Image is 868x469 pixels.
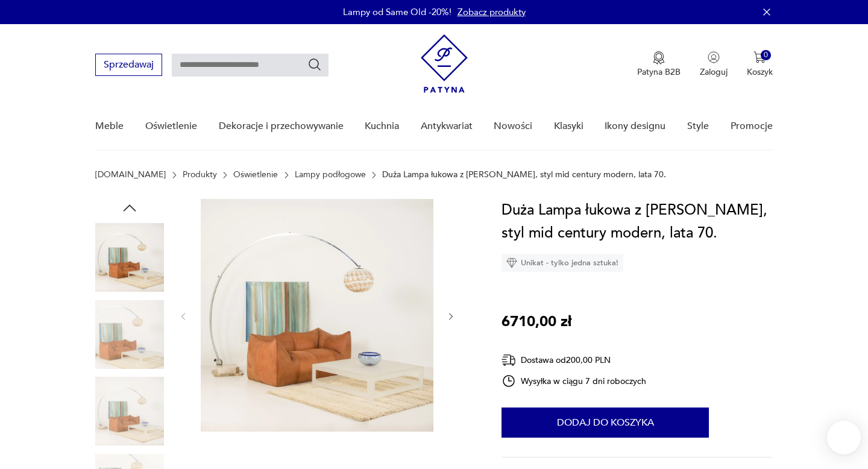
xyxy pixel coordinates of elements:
a: Promocje [731,103,773,150]
a: Lampy podłogowe [295,170,366,180]
img: Zdjęcie produktu Duża Lampa łukowa z kloszem Murano, styl mid century modern, lata 70. [95,300,164,369]
a: Kuchnia [365,103,399,150]
img: Zdjęcie produktu Duża Lampa łukowa z kloszem Murano, styl mid century modern, lata 70. [95,223,164,292]
img: Patyna - sklep z meblami i dekoracjami vintage [421,34,468,93]
iframe: Smartsupp widget button [827,421,861,455]
a: Ikony designu [605,103,665,150]
img: Ikona koszyka [753,51,766,63]
a: Style [687,103,709,150]
a: Nowości [494,103,532,150]
img: Ikona diamentu [506,257,517,268]
p: Patyna B2B [637,66,681,78]
a: Dekoracje i przechowywanie [219,103,344,150]
a: Zobacz produkty [458,6,526,18]
p: Lampy od Same Old -20%! [343,6,451,18]
img: Ikona dostawy [502,353,516,368]
p: Zaloguj [700,66,728,78]
button: 0Koszyk [747,51,773,78]
a: Ikona medaluPatyna B2B [637,51,681,78]
p: 6710,00 zł [502,310,571,333]
img: Ikona medalu [653,51,665,65]
p: Duża Lampa łukowa z [PERSON_NAME], styl mid century modern, lata 70. [382,170,666,180]
a: Oświetlenie [145,103,197,150]
a: Meble [95,103,124,150]
img: Ikonka użytkownika [708,51,720,63]
button: Szukaj [307,57,322,72]
div: Dostawa od 200,00 PLN [502,353,646,368]
p: Koszyk [747,66,773,78]
a: Antykwariat [421,103,473,150]
a: Klasyki [554,103,583,150]
a: [DOMAIN_NAME] [95,170,166,180]
img: Zdjęcie produktu Duża Lampa łukowa z kloszem Murano, styl mid century modern, lata 70. [95,377,164,445]
div: Wysyłka w ciągu 7 dni roboczych [502,374,646,388]
button: Zaloguj [700,51,728,78]
a: Produkty [183,170,217,180]
img: Zdjęcie produktu Duża Lampa łukowa z kloszem Murano, styl mid century modern, lata 70. [201,199,433,432]
button: Sprzedawaj [95,54,162,76]
h1: Duża Lampa łukowa z [PERSON_NAME], styl mid century modern, lata 70. [502,199,772,245]
button: Patyna B2B [637,51,681,78]
div: Unikat - tylko jedna sztuka! [502,254,623,272]
button: Dodaj do koszyka [502,408,709,438]
a: Oświetlenie [233,170,278,180]
a: Sprzedawaj [95,61,162,70]
div: 0 [761,50,771,60]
